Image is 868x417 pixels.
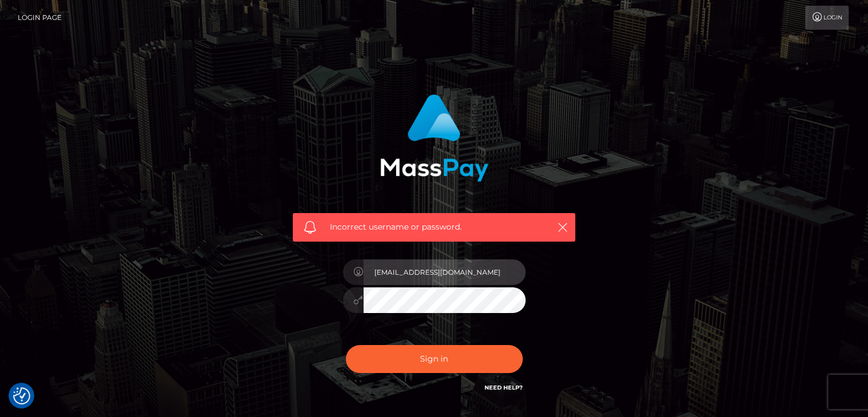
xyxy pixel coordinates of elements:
img: Revisit consent button [13,387,30,404]
a: Login [805,6,849,30]
button: Consent Preferences [13,387,30,404]
span: Incorrect username or password. [330,221,538,233]
input: Username... [364,259,526,285]
a: Login Page [18,6,62,30]
img: MassPay Login [380,94,488,182]
button: Sign in [346,345,523,373]
a: Need Help? [485,384,523,391]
